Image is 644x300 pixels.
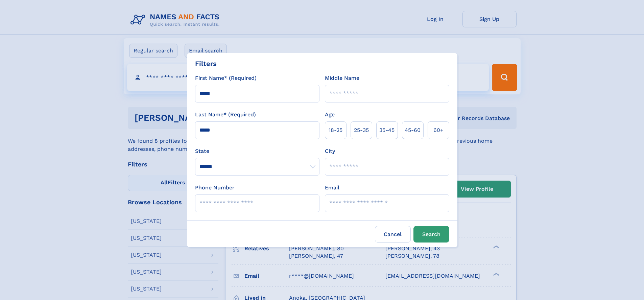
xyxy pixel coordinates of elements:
label: City [325,147,335,155]
label: Age [325,111,335,119]
span: 45‑60 [405,126,421,134]
label: Phone Number [195,184,235,192]
label: Cancel [375,226,411,243]
span: 60+ [433,126,444,134]
div: Filters [195,59,217,69]
label: Last Name* (Required) [195,111,256,119]
span: 35‑45 [379,126,395,134]
label: State [195,147,319,155]
label: First Name* (Required) [195,74,257,82]
span: 18‑25 [329,126,342,134]
label: Email [325,184,339,192]
span: 25‑35 [354,126,369,134]
button: Search [413,226,449,243]
label: Middle Name [325,74,359,82]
